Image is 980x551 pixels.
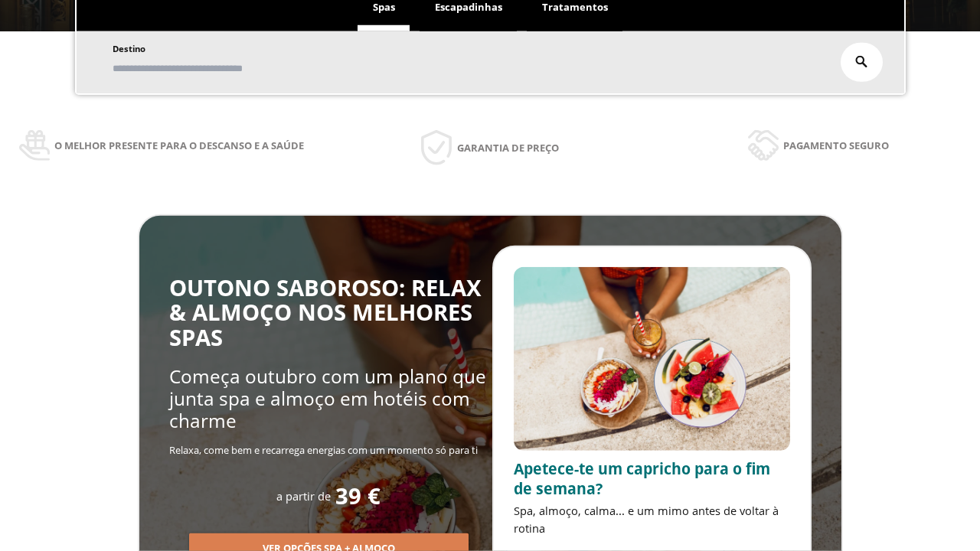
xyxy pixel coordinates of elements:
span: Relaxa, come bem e recarrega energias com um momento só para ti [169,443,478,457]
span: a partir de [276,488,331,504]
span: Começa outubro com um plano que junta spa e almoço em hotéis com charme [169,364,486,434]
span: OUTONO SABOROSO: RELAX & ALMOÇO NOS MELHORES SPAS [169,272,482,353]
span: Spa, almoço, calma... e um mimo antes de voltar à rotina [514,503,779,536]
span: O melhor presente para o descanso e a saúde [54,137,304,154]
span: Apetece-te um capricho para o fim de semana? [514,458,770,499]
img: promo-sprunch.ElVl7oUD.webp [514,267,790,452]
span: Pagamento seguro [783,137,889,154]
span: 39 € [335,484,381,509]
span: Destino [113,43,145,54]
span: Garantia de preço [457,139,559,156]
